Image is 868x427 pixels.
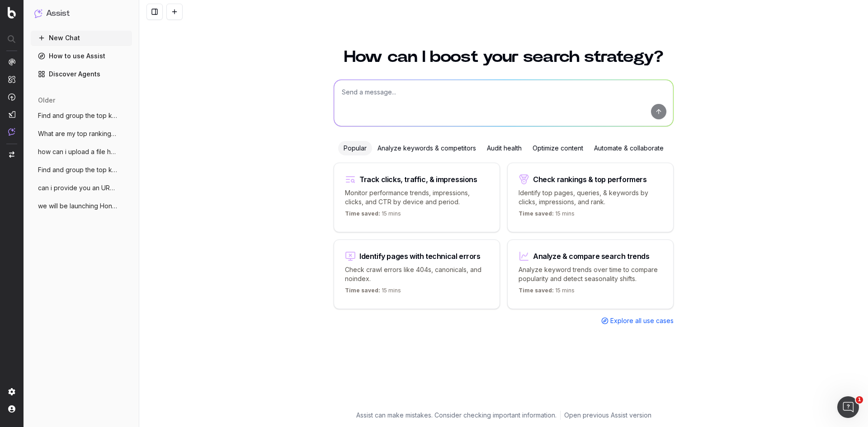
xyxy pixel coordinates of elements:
img: Botify logo [8,7,16,19]
span: Time saved: [519,287,554,294]
button: Assist [34,7,128,20]
p: Analyze keyword trends over time to compare popularity and detect seasonality shifts. [519,265,662,283]
button: New Chat [31,31,132,45]
span: Time saved: [345,287,380,294]
p: Monitor performance trends, impressions, clicks, and CTR by device and period. [345,188,489,206]
span: Time saved: [345,210,380,217]
button: Find and group the top keywords for http [31,163,132,177]
img: Intelligence [8,75,15,83]
p: Check crawl errors like 404s, canonicals, and noindex. [345,265,489,283]
p: Assist can make mistakes. Consider checking important information. [356,411,557,420]
button: how can i upload a file here? [31,145,132,159]
p: 15 mins [345,210,401,221]
img: Activation [8,93,15,101]
div: Popular [338,141,372,155]
iframe: Intercom live chat [837,396,859,418]
div: Analyze & compare search trends [533,253,650,260]
a: Explore all use cases [601,316,674,325]
img: Analytics [8,58,15,66]
img: Setting [8,388,15,395]
span: Find and group the top keywords for http [38,165,118,174]
span: 1 [856,396,863,404]
button: can i provide you an URL and you tell me [31,181,132,195]
button: we will be launching Honor Magic7 Pro so [31,199,132,213]
div: Check rankings & top performers [533,176,647,183]
img: Switch project [9,151,14,158]
button: Find and group the top keywords for ipho [31,108,132,123]
a: Discover Agents [31,67,132,81]
span: we will be launching Honor Magic7 Pro so [38,202,118,211]
span: Time saved: [519,210,554,217]
button: What are my top ranking pages? [31,127,132,141]
img: My account [8,405,15,413]
p: Identify top pages, queries, & keywords by clicks, impressions, and rank. [519,188,662,206]
h1: Assist [46,7,70,20]
div: Identify pages with technical errors [359,253,481,260]
a: Open previous Assist version [564,411,651,420]
div: Analyze keywords & competitors [372,141,481,155]
div: Track clicks, traffic, & impressions [359,176,477,183]
h1: How can I boost your search strategy? [334,49,674,65]
span: how can i upload a file here? [38,147,118,156]
img: Studio [8,111,15,118]
div: Audit health [481,141,527,155]
span: Find and group the top keywords for ipho [38,111,118,120]
a: How to use Assist [31,49,132,63]
p: 15 mins [519,287,575,298]
div: Automate & collaborate [589,141,669,155]
span: can i provide you an URL and you tell me [38,183,118,192]
p: 15 mins [345,287,401,298]
span: What are my top ranking pages? [38,129,118,138]
span: older [38,96,55,105]
p: 15 mins [519,210,575,221]
span: Explore all use cases [610,316,674,325]
img: Assist [34,9,42,18]
img: Assist [8,128,15,136]
div: Optimize content [527,141,589,155]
